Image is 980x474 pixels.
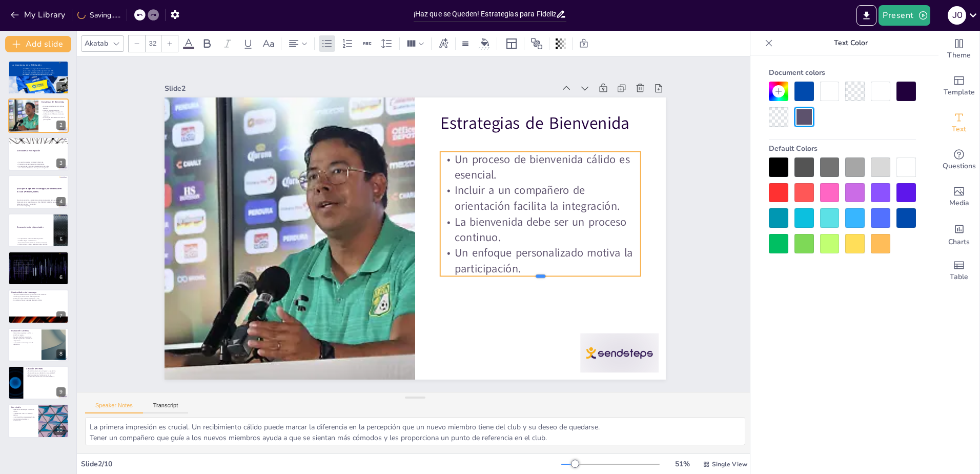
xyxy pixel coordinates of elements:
[83,36,110,50] div: Akatab
[8,251,69,285] div: 6
[8,213,69,247] div: 5
[460,35,471,52] div: Border settings
[17,188,62,193] strong: ¡Haz que se Queden! Estrategias para Fidelizar en tu Club [PERSON_NAME]
[8,7,70,23] button: My Library
[42,101,66,104] p: Estrategias de Bienvenida
[26,367,66,370] p: Creación de Redes
[17,243,62,245] p: Valorar a los miembros asegura el éxito del club.
[8,366,69,400] div: 9
[23,70,54,72] span: Los miembros comprometidos aportan más al club.
[56,197,66,206] div: 4
[440,183,641,214] p: Incluir a un compañero de orientación facilita la integración.
[530,37,543,50] span: Position
[42,109,66,112] p: Incluir a un compañero de orientación facilita la integración.
[670,459,695,469] div: 51 %
[938,142,979,179] div: Get real-time input from your audience
[12,254,64,258] p: Comunicación Abierta
[56,273,66,282] div: 6
[440,245,641,276] p: Un enfoque personalizado motiva la participación.
[8,404,69,438] div: 10
[143,402,189,413] button: Transcript
[26,374,66,376] p: Eventos conjuntos fortalecen los lazos.
[17,205,62,207] p: Generated with [URL]
[769,140,916,157] div: Default Colors
[440,214,641,245] p: La bienvenida debe ser un proceso continuo.
[17,200,62,205] p: En esta presentación, exploraremos estrategias efectivas para aumentar la fidelización de los mie...
[53,426,66,435] div: 10
[11,342,38,345] p: La evaluación continua permite la adaptación.
[56,311,66,321] div: 7
[8,328,69,362] div: 8
[12,267,34,270] p: La escucha activa es clave en la comunicación.
[950,271,968,283] span: Table
[440,151,641,183] p: Un proceso de bienvenida cálido es esencial.
[947,50,971,61] span: Theme
[777,31,924,55] p: Text Color
[17,240,62,242] p: Celebrar logros inspira a otros.
[11,296,66,298] p: El liderazgo fomenta el crecimiento personal.
[56,159,66,168] div: 3
[948,5,966,26] button: J O
[712,460,747,468] span: Single View
[26,370,66,372] p: Fomentar conexiones enriquece la experiencia.
[948,6,966,25] div: J O
[12,260,34,263] p: La comunicación abierta fomenta el compromiso.
[414,7,556,22] input: Insert title
[81,459,561,469] div: Slide 2 / 10
[85,402,143,413] button: Speaker Notes
[12,64,41,67] span: La Importancia de la Fidelización
[8,61,69,94] div: 1
[12,271,34,274] p: Los miembros se involucran más cuando son escuchados.
[11,294,66,296] p: Las oportunidades de liderazgo motivan a los miembros.
[11,332,38,335] p: Evaluaciones regulares ayudan a identificar mejoras.
[404,35,427,52] div: Column Count
[17,161,62,163] p: Los eventos sociales fortalecen relaciones.
[17,226,63,229] p: Reconocimiento y Apreciación
[436,35,451,52] div: Text effects
[5,36,71,52] button: Add slide
[938,215,979,252] div: Add charts and graphs
[11,338,38,341] p: Abordar inquietudes aumenta el compromiso.
[8,175,69,209] div: 4
[56,235,66,244] div: 5
[11,406,35,409] p: Conclusión
[56,387,66,397] div: 9
[42,116,66,120] p: Un enfoque personalizado motiva la participación.
[11,329,38,332] p: Evaluación Continua
[11,291,66,294] p: Oportunidades de Liderazgo
[938,252,979,289] div: Add a table
[503,35,520,52] div: Layout
[17,149,63,152] p: Actividades de Integración
[11,336,38,338] p: Recopilar feedback es esencial.
[8,289,69,323] div: 7
[11,298,66,300] p: Identificar el potencial de liderazgo es clave.
[77,10,120,20] div: Saving......
[17,165,62,167] p: Las actividades enriquecen la experiencia de todos.
[948,236,970,248] span: Charts
[17,167,62,169] p: Un ambiente divertido es clave para la integración.
[42,113,66,116] p: La bienvenida debe ser un proceso continuo.
[26,376,66,378] p: Conexiones valiosas llevan a colaboraciones.
[769,64,916,82] div: Document colors
[11,408,35,412] p: Implementar estrategias transforma el club.
[17,242,62,244] p: El reconocimiento puede ser formal o informal.
[17,238,62,240] p: La apreciación crea un ambiente positivo.
[938,179,979,215] div: Add images, graphics, shapes or video
[17,163,62,165] p: Compartir experiencias genera pertenencia.
[23,74,52,76] span: La fidelización enriquece la experiencia de todos.
[165,84,555,93] div: Slide 2
[11,412,35,416] p: La fidelización crea un ambiente positivo.
[949,197,969,209] span: Media
[56,121,66,130] div: 2
[440,111,641,135] p: Estrategias de Bienvenida
[23,72,55,74] span: Un club con alta fidelización atrae nuevos miembros.
[8,98,69,132] div: 2
[11,418,35,421] p: El compromiso de todos es fundamental.
[944,87,975,98] span: Template
[8,137,69,171] div: 3
[477,38,493,49] div: Background color
[938,31,979,68] div: Change the overall theme
[943,161,976,172] span: Questions
[23,68,51,70] span: La fidelización asegura el crecimiento del club.
[56,82,66,91] div: 1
